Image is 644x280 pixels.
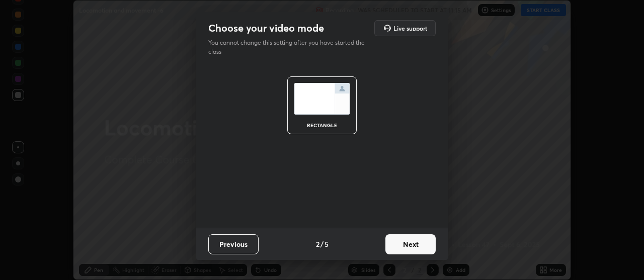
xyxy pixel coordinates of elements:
button: Next [385,234,436,254]
h2: Choose your video mode [208,22,324,35]
button: Previous [208,234,259,254]
h4: / [320,239,324,249]
h4: 2 [316,239,319,249]
img: normalScreenIcon.ae25ed63.svg [294,83,350,115]
p: You cannot change this setting after you have started the class [208,38,371,56]
h4: 5 [325,239,329,249]
div: rectangle [302,123,342,128]
h5: Live support [393,25,427,31]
